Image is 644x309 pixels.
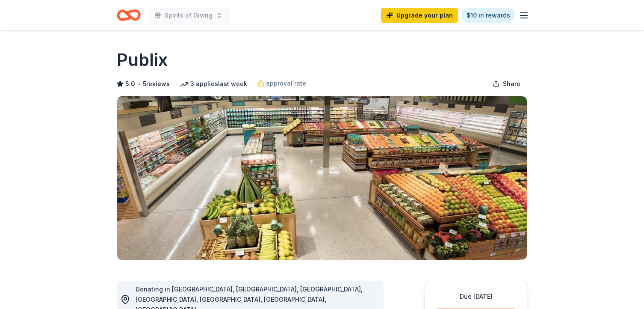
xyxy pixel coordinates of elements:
a: Upgrade your plan [381,8,458,23]
button: Share [486,75,527,92]
span: Share [503,79,520,89]
a: Home [117,5,141,25]
button: 5reviews [143,79,170,89]
img: Image for Publix [117,96,527,260]
span: approval rate [266,78,306,89]
a: approval rate [257,78,306,89]
h1: Publix [117,48,168,72]
span: Spirits of Giving [165,10,213,21]
span: • [138,80,141,87]
div: Due [DATE] [435,291,517,302]
a: $10 in rewards [461,8,515,23]
div: 3 applies last week [180,79,247,89]
span: 5.0 [125,79,135,89]
button: Spirits of Giving [148,7,230,24]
